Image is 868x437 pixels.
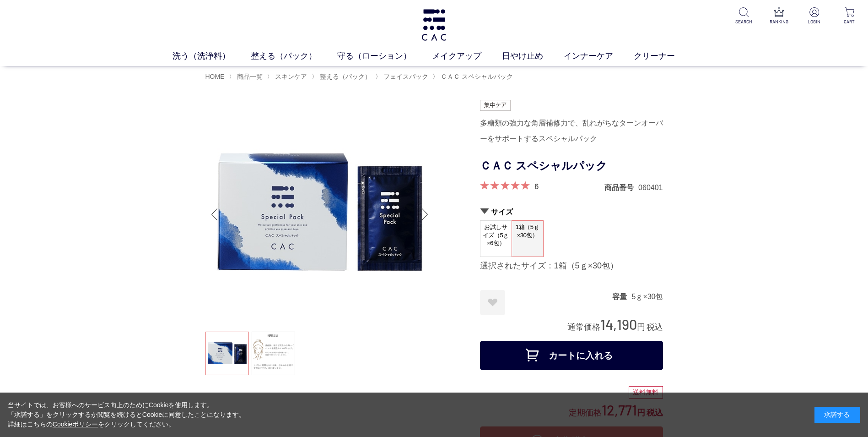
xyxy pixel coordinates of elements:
span: 1箱（5ｇ×30包） [512,221,543,247]
span: お試しサイズ（5ｇ×6包） [480,221,512,250]
span: 14,190 [600,316,637,333]
p: SEARCH [733,18,755,25]
span: 通常価格 [567,322,600,332]
a: CART [838,7,861,25]
span: 円 [637,322,645,332]
dd: 5ｇ×30包 [631,292,663,301]
a: お気に入りに登録する [480,290,505,315]
a: 洗う（洗浄料） [173,50,251,62]
span: スキンケア [275,73,307,80]
a: SEARCH [733,7,755,25]
a: 整える（パック） [318,73,371,80]
div: 選択されたサイズ：1箱（5ｇ×30包） [480,261,663,272]
a: メイクアップ [432,50,502,62]
a: ＣＡＣ スペシャルパック [439,73,513,80]
a: 守る（ローション） [337,50,432,62]
dt: 商品番号 [604,183,638,192]
a: クリーナー [634,50,695,62]
a: LOGIN [803,7,825,25]
a: フェイスパック [382,73,428,80]
li: 〉 [432,72,515,81]
a: RANKING [768,7,790,25]
a: 6 [534,181,539,191]
li: 〉 [267,72,309,81]
p: RANKING [768,18,790,25]
span: ＣＡＣ スペシャルパック [441,73,513,80]
a: HOME [205,73,225,80]
img: logo [420,9,448,41]
a: スキンケア [273,73,307,80]
span: 商品一覧 [237,73,263,80]
div: 送料無料 [629,386,663,399]
div: 多糖類の強力な角層補修力で、乱れがちなターンオーバーをサポートするスペシャルパック [480,115,663,147]
span: フェイスパック [383,73,428,80]
div: 承諾する [814,407,860,423]
img: ＣＡＣ スペシャルパック 1箱（5ｇ×30包） [205,100,434,329]
h2: サイズ [480,207,663,217]
div: Previous slide [205,196,224,233]
li: 〉 [312,72,373,81]
li: 〉 [229,72,265,81]
img: 集中ケア [480,100,511,111]
a: 日やけ止め [502,50,564,62]
p: CART [838,18,861,25]
span: 整える（パック） [320,73,371,80]
dd: 060401 [638,183,663,192]
a: 商品一覧 [235,73,263,80]
button: カートに入れる [480,341,663,370]
h1: ＣＡＣ スペシャルパック [480,156,663,176]
li: 〉 [375,72,431,81]
span: 税込 [647,322,663,332]
div: 当サイトでは、お客様へのサービス向上のためにCookieを使用します。 「承諾する」をクリックするか閲覧を続けるとCookieに同意したことになります。 詳細はこちらの をクリックしてください。 [8,400,246,429]
a: インナーケア [564,50,634,62]
div: Next slide [416,196,434,233]
p: LOGIN [803,18,825,25]
a: 整える（パック） [251,50,337,62]
a: Cookieポリシー [53,421,98,428]
dt: 容量 [612,292,631,301]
